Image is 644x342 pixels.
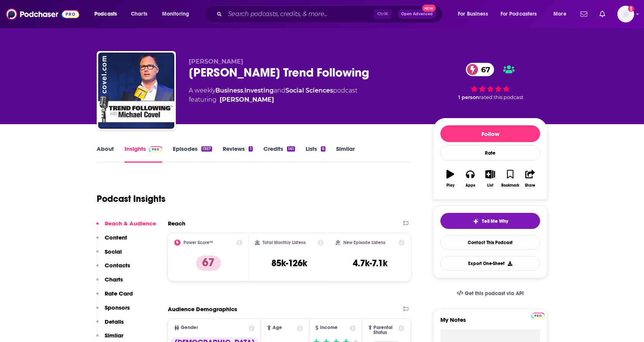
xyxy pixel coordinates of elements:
[94,9,117,19] span: Podcasts
[306,145,325,163] a: Lists6
[274,87,285,94] span: and
[105,248,122,255] p: Social
[105,304,130,311] p: Sponsors
[98,53,174,129] img: Michael Covel's Trend Following
[126,8,152,20] a: Charts
[548,8,576,20] button: open menu
[473,63,494,76] span: 67
[173,145,212,163] a: Episodes1357
[398,10,436,19] button: Open AdvancedNew
[440,165,460,192] button: Play
[520,165,540,192] button: Share
[201,146,212,152] div: 1357
[460,165,480,192] button: Apps
[422,5,436,12] span: New
[168,305,237,313] h2: Audience Demographics
[287,146,295,152] div: 141
[479,94,523,100] span: rated this podcast
[343,240,385,245] h2: New Episode Listens
[440,125,540,142] button: Follow
[96,276,123,290] button: Charts
[223,145,252,163] a: Reviews1
[453,8,497,20] button: open menu
[465,290,524,297] span: Get this podcast via API
[6,7,79,21] img: Podchaser - Follow, Share and Rate Podcasts
[211,5,450,23] div: Search podcasts, credits, & more...
[263,240,306,245] h2: Total Monthly Listens
[271,257,307,269] h3: 85k-126k
[105,234,127,241] p: Content
[617,6,634,22] button: Show profile menu
[97,193,166,205] h1: Podcast Insights
[263,145,295,163] a: Credits141
[401,12,433,16] span: Open Advanced
[353,257,387,269] h3: 4.7k-7.1k
[189,58,243,65] span: [PERSON_NAME]
[168,220,185,227] h2: Reach
[440,256,540,271] button: Export One-Sheet
[466,63,494,76] a: 67
[273,325,282,330] span: Age
[553,9,566,19] span: More
[124,145,162,163] a: InsightsPodchaser Pro
[183,240,213,245] h2: Power Score™
[96,262,130,276] button: Contacts
[487,183,493,188] div: List
[105,262,130,269] p: Contacts
[628,6,634,12] svg: Add a profile image
[440,235,540,250] a: Contact This Podcast
[321,146,325,152] div: 6
[105,220,156,227] p: Reach & Audience
[465,183,475,188] div: Apps
[96,290,133,304] button: Rate Card
[617,6,634,22] img: User Profile
[105,332,123,339] p: Similar
[336,145,355,163] a: Similar
[374,9,392,19] span: Ctrl K
[149,146,162,152] img: Podchaser Pro
[496,8,548,20] button: open menu
[196,256,221,271] p: 67
[480,165,500,192] button: List
[501,183,519,188] div: Bookmark
[440,145,540,161] div: Rate
[500,165,520,192] button: Bookmark
[473,218,479,224] img: tell me why sparkle
[97,145,114,163] a: About
[181,325,198,330] span: Gender
[105,318,124,325] p: Details
[320,325,338,330] span: Income
[525,183,535,188] div: Share
[131,9,147,19] span: Charts
[215,87,243,94] a: Business
[577,8,590,21] a: Show notifications dropdown
[531,312,545,319] a: Pro website
[531,313,545,319] img: Podchaser Pro
[451,284,530,303] a: Get this podcast via API
[373,325,397,335] span: Parental Status
[446,183,454,188] div: Play
[596,8,608,21] a: Show notifications dropdown
[440,213,540,229] button: tell me why sparkleTell Me Why
[189,95,357,104] span: featuring
[105,290,133,297] p: Rate Card
[458,94,479,100] span: 1 person
[249,146,252,152] div: 1
[458,9,488,19] span: For Business
[220,95,274,104] a: Michael Covel
[433,58,547,105] div: 67 1 personrated this podcast
[96,304,130,318] button: Sponsors
[162,9,189,19] span: Monitoring
[157,8,199,20] button: open menu
[96,220,156,234] button: Reach & Audience
[105,276,123,283] p: Charts
[225,8,374,20] input: Search podcasts, credits, & more...
[96,248,122,262] button: Social
[285,87,333,94] a: Social Sciences
[617,6,634,22] span: Logged in as CaveHenricks
[189,86,357,104] div: A weekly podcast
[244,87,274,94] a: Investing
[96,318,124,332] button: Details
